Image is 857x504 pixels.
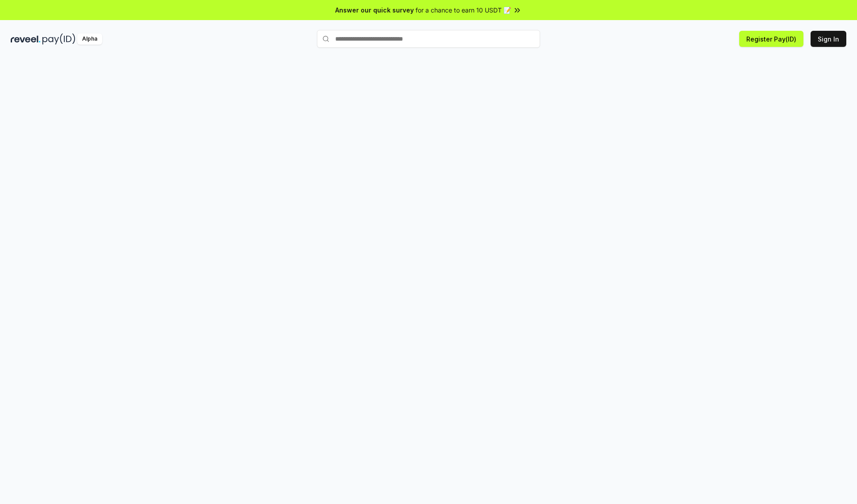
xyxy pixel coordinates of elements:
span: for a chance to earn 10 USDT 📝 [416,5,511,15]
img: pay_id [42,33,75,45]
div: Alpha [77,33,102,45]
button: Sign In [811,31,846,47]
img: reveel_dark [11,33,41,45]
button: Register Pay(ID) [739,31,803,47]
span: Answer our quick survey [335,5,414,15]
